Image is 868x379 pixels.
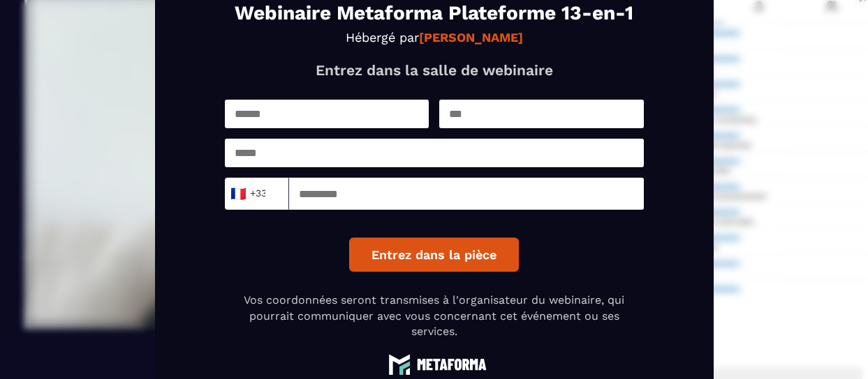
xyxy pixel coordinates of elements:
button: Entrez dans la pièce [349,238,519,272]
img: logo [382,353,487,375]
h1: Webinaire Metaforma Plateforme 13-en-1 [225,3,644,23]
span: +33 [233,184,263,203]
p: Entrez dans la salle de webinaire [225,61,644,79]
div: Search for option [225,178,289,210]
strong: [PERSON_NAME] [419,30,523,45]
p: Hébergé par [225,30,644,45]
p: Vos coordonnées seront transmises à l'organisateur du webinaire, qui pourrait communiquer avec vo... [225,293,644,339]
span: 🇫🇷 [229,184,247,203]
input: Search for option [266,183,277,204]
